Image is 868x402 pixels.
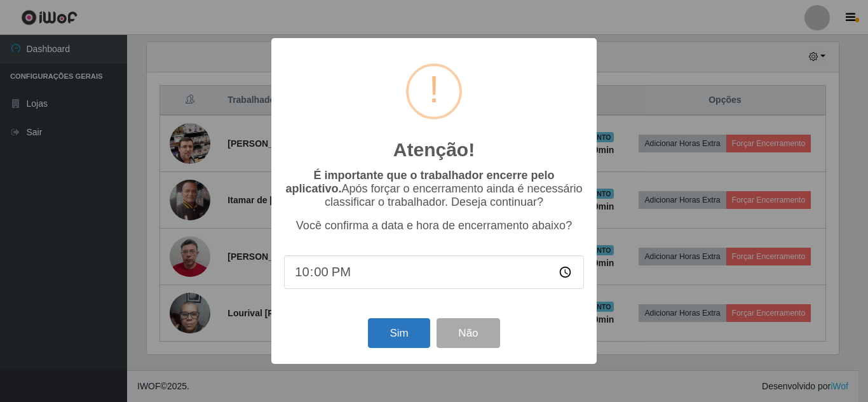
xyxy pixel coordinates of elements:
button: Não [437,318,499,348]
b: É importante que o trabalhador encerre pelo aplicativo. [285,169,554,195]
p: Após forçar o encerramento ainda é necessário classificar o trabalhador. Deseja continuar? [284,169,584,209]
p: Você confirma a data e hora de encerramento abaixo? [284,219,584,232]
button: Sim [368,318,430,348]
h2: Atenção! [393,138,475,161]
